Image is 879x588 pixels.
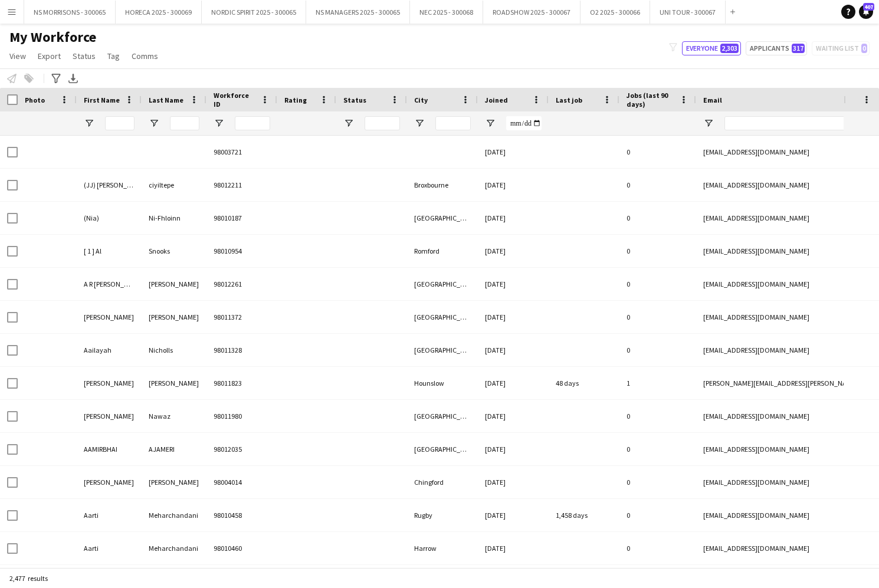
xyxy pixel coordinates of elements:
div: ciyiltepe [142,169,206,201]
div: Ni-Fhloinn [142,202,206,234]
a: Comms [127,48,163,64]
div: (Nia) [77,202,142,234]
div: 98010187 [206,202,277,234]
div: 1,458 days [549,499,619,531]
div: (JJ) [PERSON_NAME] [77,169,142,201]
button: Open Filter Menu [214,118,224,129]
a: Tag [103,48,124,64]
div: 0 [619,301,696,333]
input: Joined Filter Input [506,116,542,130]
button: NEC 2025 - 300068 [410,1,483,24]
div: A R [PERSON_NAME] [77,268,142,300]
span: Comms [132,51,158,61]
button: Applicants317 [746,41,807,55]
div: [DATE] [478,169,549,201]
span: 317 [792,44,805,53]
div: [ 1 ] Al [77,235,142,267]
span: Email [703,96,722,104]
div: Meharchandani [142,532,206,564]
div: 0 [619,169,696,201]
div: 98011328 [206,334,277,366]
div: [PERSON_NAME] [77,301,142,333]
input: Workforce ID Filter Input [235,116,270,130]
button: HORECA 2025 - 300069 [116,1,202,24]
div: [GEOGRAPHIC_DATA] [407,400,478,432]
div: Broxbourne [407,169,478,201]
div: 0 [619,499,696,531]
div: 0 [619,433,696,465]
div: [DATE] [478,466,549,498]
div: Aailayah [77,334,142,366]
input: Last Name Filter Input [170,116,199,130]
div: [PERSON_NAME] [142,466,206,498]
div: [PERSON_NAME] [142,367,206,399]
button: NS MANAGERS 2025 - 300065 [306,1,410,24]
div: Harrow [407,532,478,564]
div: [DATE] [478,202,549,234]
div: [GEOGRAPHIC_DATA] [407,301,478,333]
div: 98012261 [206,268,277,300]
div: Rugby [407,499,478,531]
a: 407 [859,5,873,19]
div: [GEOGRAPHIC_DATA] [407,334,478,366]
span: City [414,96,428,104]
app-action-btn: Advanced filters [49,71,63,86]
div: 98011372 [206,301,277,333]
div: Nicholls [142,334,206,366]
span: Photo [25,96,45,104]
div: [DATE] [478,136,549,168]
span: First Name [84,96,120,104]
div: [DATE] [478,400,549,432]
input: Status Filter Input [365,116,400,130]
button: Open Filter Menu [84,118,94,129]
span: Rating [284,96,307,104]
span: Jobs (last 90 days) [627,91,675,109]
input: First Name Filter Input [105,116,135,130]
div: [DATE] [478,499,549,531]
div: [GEOGRAPHIC_DATA] [407,433,478,465]
span: View [9,51,26,61]
span: Status [73,51,96,61]
button: Open Filter Menu [703,118,714,129]
div: [GEOGRAPHIC_DATA] [407,202,478,234]
div: [PERSON_NAME] [77,466,142,498]
span: My Workforce [9,28,96,46]
div: 1 [619,367,696,399]
div: 0 [619,400,696,432]
div: [DATE] [478,532,549,564]
div: [DATE] [478,367,549,399]
div: 98012211 [206,169,277,201]
div: [GEOGRAPHIC_DATA] [407,268,478,300]
div: 0 [619,268,696,300]
span: Workforce ID [214,91,256,109]
div: 98011980 [206,400,277,432]
div: Aarti [77,499,142,531]
div: 48 days [549,367,619,399]
div: Nawaz [142,400,206,432]
div: [PERSON_NAME] [77,367,142,399]
button: Open Filter Menu [485,118,496,129]
span: 2,303 [720,44,739,53]
button: UNI TOUR - 300067 [650,1,726,24]
div: Aarti [77,532,142,564]
span: Last job [556,96,582,104]
app-action-btn: Export XLSX [66,71,80,86]
div: Meharchandani [142,499,206,531]
button: Open Filter Menu [343,118,354,129]
div: [DATE] [478,301,549,333]
button: Open Filter Menu [414,118,425,129]
div: [PERSON_NAME] [142,268,206,300]
div: 0 [619,235,696,267]
a: Status [68,48,100,64]
div: AAMIRBHAI [77,433,142,465]
div: [DATE] [478,268,549,300]
span: Export [38,51,61,61]
div: 0 [619,466,696,498]
div: [DATE] [478,433,549,465]
div: AJAMERI [142,433,206,465]
span: Status [343,96,366,104]
div: Romford [407,235,478,267]
div: 98003721 [206,136,277,168]
span: Joined [485,96,508,104]
span: Last Name [149,96,183,104]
